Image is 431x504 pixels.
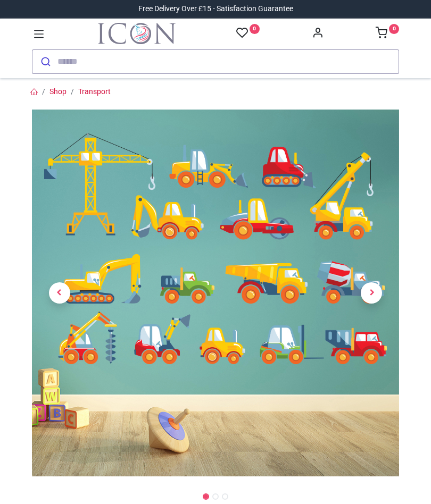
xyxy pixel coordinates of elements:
div: Free Delivery Over £15 - Satisfaction Guarantee [138,4,293,14]
img: Icon Wall Stickers [98,23,176,44]
img: Truck Digger JCB Kids Wall Sticker Set [32,110,399,476]
span: Previous [49,282,70,304]
sup: 0 [389,24,399,34]
span: Next [361,282,382,304]
button: Submit [32,50,57,73]
a: Account Info [312,30,324,38]
a: Next [344,165,400,422]
sup: 0 [250,24,260,34]
a: 0 [236,27,260,40]
a: Shop [49,87,67,96]
a: Logo of Icon Wall Stickers [98,23,176,44]
a: Transport [78,87,111,96]
a: Previous [32,165,87,422]
a: 0 [376,30,399,38]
